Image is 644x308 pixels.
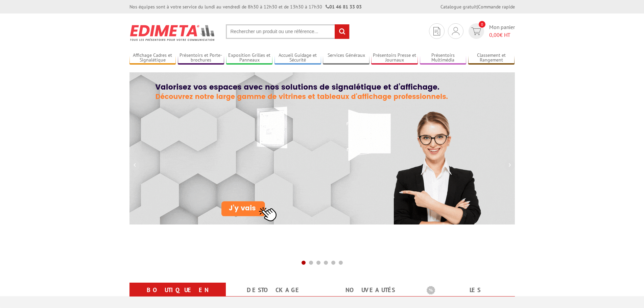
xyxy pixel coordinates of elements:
[440,3,515,10] div: |
[479,21,485,28] span: 0
[275,52,321,64] a: Accueil Guidage et Sécurité
[433,27,440,35] img: devis rapide
[420,52,467,64] a: Présentoirs Multimédia
[330,284,410,296] a: nouveautés
[371,52,418,64] a: Présentoirs Presse et Journaux
[178,52,224,64] a: Présentoirs et Porte-brochures
[129,20,216,45] img: Présentoir, panneau, stand - Edimeta - PLV, affichage, mobilier bureau, entreprise
[226,52,273,64] a: Exposition Grilles et Panneaux
[234,284,314,296] a: Destockage
[452,27,459,35] img: devis rapide
[440,4,477,10] a: Catalogue gratuit
[129,52,176,64] a: Affichage Cadres et Signalétique
[129,3,362,10] div: Nos équipes sont à votre service du lundi au vendredi de 8h30 à 12h30 et de 13h30 à 17h30
[468,52,515,64] a: Classement et Rangement
[467,23,515,39] a: devis rapide 0 Mon panier 0,00€ HT
[427,284,511,298] b: Les promotions
[471,27,481,35] img: devis rapide
[489,31,515,39] span: € HT
[335,24,349,39] input: rechercher
[489,31,500,38] span: 0,00
[489,23,515,39] span: Mon panier
[478,4,515,10] a: Commande rapide
[323,52,369,64] a: Services Généraux
[326,4,362,10] strong: 01 46 81 33 03
[226,24,350,39] input: Rechercher un produit ou une référence...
